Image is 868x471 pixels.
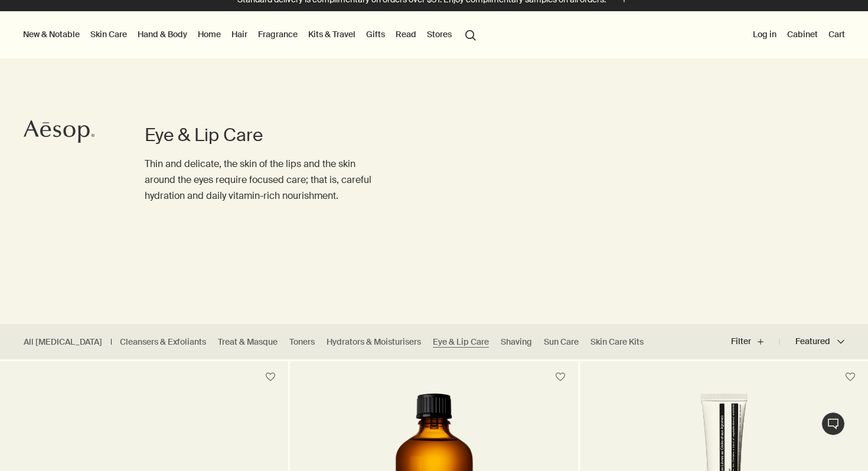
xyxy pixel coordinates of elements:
[229,27,250,42] a: Hair
[145,123,387,147] h1: Eye & Lip Care
[501,336,532,348] a: Shaving
[24,120,94,143] svg: Aesop
[364,27,387,42] a: Gifts
[145,156,387,204] p: Thin and delicate, the skin of the lips and the skin around the eyes require focused care; that i...
[544,336,579,348] a: Sun Care
[785,27,820,42] a: Cabinet
[779,328,844,356] button: Featured
[840,367,861,388] button: Save to cabinet
[460,23,481,45] button: Open search
[21,117,97,149] a: Aesop
[256,27,300,42] a: Fragrance
[731,328,779,356] button: Filter
[433,336,489,348] a: Eye & Lip Care
[21,27,82,42] button: New & Notable
[24,336,102,348] a: All [MEDICAL_DATA]
[393,27,419,42] a: Read
[88,27,129,42] a: Skin Care
[306,27,358,42] a: Kits & Travel
[327,336,421,348] a: Hydrators & Moisturisers
[289,336,315,348] a: Toners
[826,27,847,42] button: Cart
[550,367,571,388] button: Save to cabinet
[750,27,779,42] button: Log in
[218,336,278,348] a: Treat & Masque
[135,27,190,42] a: Hand & Body
[120,336,206,348] a: Cleansers & Exfoliants
[590,336,644,348] a: Skin Care Kits
[821,412,845,436] button: Live Assistance
[21,11,481,58] nav: primary
[425,27,454,42] button: Stores
[750,11,847,58] nav: supplementary
[260,367,281,388] button: Save to cabinet
[195,27,223,42] a: Home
